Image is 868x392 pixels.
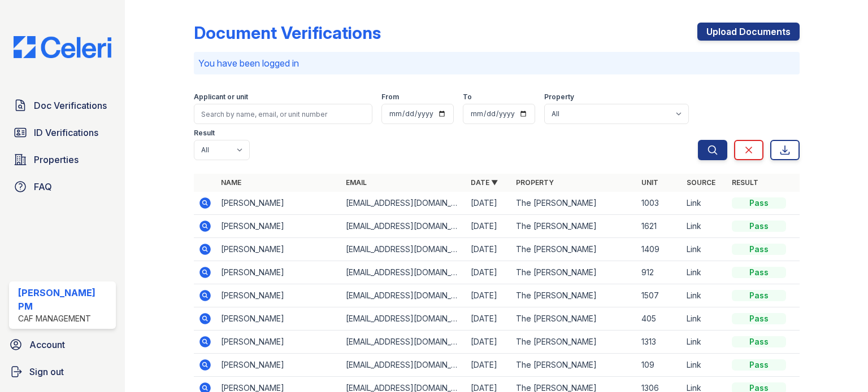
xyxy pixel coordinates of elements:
[216,331,341,354] td: [PERSON_NAME]
[682,192,727,215] td: Link
[194,23,381,43] div: Document Verifications
[511,192,636,215] td: The [PERSON_NAME]
[732,267,786,278] div: Pass
[18,286,111,313] div: [PERSON_NAME] PM
[466,354,511,377] td: [DATE]
[466,238,511,261] td: [DATE]
[341,307,466,331] td: [EMAIL_ADDRESS][DOMAIN_NAME]
[346,178,367,187] a: Email
[732,359,786,371] div: Pass
[198,56,795,70] p: You have been logged in
[466,284,511,307] td: [DATE]
[511,307,636,331] td: The [PERSON_NAME]
[471,178,498,187] a: Date ▼
[641,178,658,187] a: Unit
[637,284,682,307] td: 1507
[5,36,120,58] img: CE_Logo_Blue-a8612792a0a2168367f1c8372b55b34899dd931a85d93a1a3d3e32e68fde9ad4.png
[682,215,727,238] td: Link
[216,238,341,261] td: [PERSON_NAME]
[682,284,727,307] td: Link
[466,192,511,215] td: [DATE]
[5,333,120,356] a: Account
[466,261,511,284] td: [DATE]
[511,261,636,284] td: The [PERSON_NAME]
[511,331,636,354] td: The [PERSON_NAME]
[341,238,466,261] td: [EMAIL_ADDRESS][DOMAIN_NAME]
[341,192,466,215] td: [EMAIL_ADDRESS][DOMAIN_NAME]
[511,215,636,238] td: The [PERSON_NAME]
[216,284,341,307] td: [PERSON_NAME]
[341,284,466,307] td: [EMAIL_ADDRESS][DOMAIN_NAME]
[381,93,399,102] label: From
[18,313,111,324] div: CAF Management
[466,331,511,354] td: [DATE]
[637,192,682,215] td: 1003
[732,178,758,187] a: Result
[29,365,64,378] span: Sign out
[34,126,98,139] span: ID Verifications
[682,331,727,354] td: Link
[463,93,472,102] label: To
[732,197,786,209] div: Pass
[466,215,511,238] td: [DATE]
[216,192,341,215] td: [PERSON_NAME]
[9,94,116,117] a: Doc Verifications
[732,290,786,301] div: Pass
[516,178,554,187] a: Property
[637,261,682,284] td: 912
[194,104,372,124] input: Search by name, email, or unit number
[341,261,466,284] td: [EMAIL_ADDRESS][DOMAIN_NAME]
[637,307,682,331] td: 405
[544,93,574,102] label: Property
[9,148,116,171] a: Properties
[9,175,116,198] a: FAQ
[341,215,466,238] td: [EMAIL_ADDRESS][DOMAIN_NAME]
[221,178,241,187] a: Name
[34,153,79,166] span: Properties
[194,129,215,138] label: Result
[194,93,248,102] label: Applicant or unit
[732,336,786,347] div: Pass
[216,215,341,238] td: [PERSON_NAME]
[216,354,341,377] td: [PERSON_NAME]
[732,244,786,255] div: Pass
[682,238,727,261] td: Link
[682,261,727,284] td: Link
[732,221,786,232] div: Pass
[732,313,786,324] div: Pass
[511,284,636,307] td: The [PERSON_NAME]
[341,331,466,354] td: [EMAIL_ADDRESS][DOMAIN_NAME]
[682,307,727,331] td: Link
[216,307,341,331] td: [PERSON_NAME]
[682,354,727,377] td: Link
[34,180,52,193] span: FAQ
[511,354,636,377] td: The [PERSON_NAME]
[34,99,107,112] span: Doc Verifications
[511,238,636,261] td: The [PERSON_NAME]
[341,354,466,377] td: [EMAIL_ADDRESS][DOMAIN_NAME]
[9,121,116,144] a: ID Verifications
[466,307,511,331] td: [DATE]
[687,178,715,187] a: Source
[637,238,682,261] td: 1409
[697,23,800,41] a: Upload Documents
[5,360,120,383] a: Sign out
[637,354,682,377] td: 109
[216,261,341,284] td: [PERSON_NAME]
[637,331,682,354] td: 1313
[29,338,65,351] span: Account
[637,215,682,238] td: 1621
